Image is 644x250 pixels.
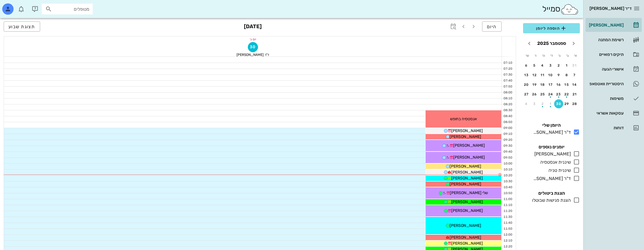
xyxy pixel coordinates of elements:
button: 16 [554,80,563,89]
button: 1 [546,99,555,108]
span: היום [487,24,497,29]
span: אנסטסיה בחופש [450,117,477,121]
button: היום [482,21,502,32]
button: 7 [570,71,579,80]
div: 09:40 [502,150,513,154]
span: תג [17,5,20,8]
div: 07:10 [502,61,513,65]
button: 17 [546,80,555,89]
div: 08:50 [502,120,513,125]
div: 12:00 [502,233,513,237]
div: ד"ר [PERSON_NAME] [4,53,502,56]
div: סמייל [542,3,579,15]
div: 09:50 [502,155,513,160]
span: [PERSON_NAME] [450,134,481,139]
button: 30 [554,99,563,108]
button: 6 [522,61,531,70]
div: 22 [562,92,571,96]
div: עסקאות אשראי [588,111,624,115]
div: דוחות [588,126,624,130]
th: א׳ [572,51,579,60]
div: 10:30 [502,179,513,184]
button: 8 [562,71,571,80]
div: רשימת המתנה [588,38,624,42]
div: [PERSON_NAME] [532,151,571,157]
button: 26 [530,90,539,99]
div: 18 [538,83,547,87]
a: היסטוריית וואטסאפ [586,77,642,91]
div: 25 [538,92,547,96]
div: 10:10 [502,167,513,172]
div: 10:40 [502,185,513,190]
span: הוספה ליומן [528,25,575,32]
div: 17 [546,83,555,87]
span: [PERSON_NAME] [451,128,483,133]
div: 28 [570,102,579,106]
button: 25 [538,90,547,99]
div: 07:30 [502,73,513,77]
button: חודש הבא [524,38,534,49]
div: 08:20 [502,102,513,107]
button: 27 [522,90,531,99]
div: 11:00 [502,197,513,202]
button: 15 [562,80,571,89]
span: [PERSON_NAME] [453,143,485,148]
button: 3 [546,61,555,70]
span: שלי [PERSON_NAME] [450,190,488,195]
img: SmileCloud logo [560,4,579,15]
span: [PERSON_NAME] [450,164,481,169]
div: 12:20 [502,244,513,249]
button: 14 [570,80,579,89]
a: משימות [586,92,642,105]
div: 11:40 [502,221,513,225]
div: 30 [554,102,563,106]
th: ג׳ [556,51,563,60]
div: 7 [570,73,579,77]
div: 19 [530,83,539,87]
div: תיקים רפואיים [588,52,624,57]
div: שיננית אנסטסיה [538,159,571,166]
span: [PERSON_NAME] [451,176,483,181]
div: 3 [546,63,555,67]
div: 08:40 [502,114,513,119]
button: 5 [530,61,539,70]
h3: [DATE] [244,21,262,33]
div: 1 [562,63,571,67]
button: 29 [562,99,571,108]
span: [PERSON_NAME] [450,235,481,240]
button: 20 [522,80,531,89]
span: 30 [248,45,258,49]
div: 11 [538,73,547,77]
div: 6 [522,63,531,67]
div: 16 [554,83,563,87]
a: [PERSON_NAME] [586,18,642,32]
button: 9 [554,71,563,80]
div: 8 [562,73,571,77]
div: 10:00 [502,161,513,166]
div: 07:20 [502,67,513,71]
th: ו׳ [532,51,539,60]
div: 12:10 [502,238,513,243]
div: 20 [522,83,531,87]
span: [PERSON_NAME] [451,170,483,175]
div: 11:50 [502,227,513,231]
div: 2 [554,63,563,67]
button: 21 [570,90,579,99]
button: 12 [530,71,539,80]
button: ספטמבר 2025 [535,38,568,49]
div: ד"ר [PERSON_NAME] [531,129,571,136]
a: תיקים רפואיים [586,48,642,61]
span: ד״ר [PERSON_NAME] [589,6,632,11]
span: [PERSON_NAME] [450,223,481,228]
th: ב׳ [564,51,571,60]
div: 9 [554,73,563,77]
div: משימות [588,96,624,101]
div: 15 [562,83,571,87]
a: רשימת המתנה [586,33,642,47]
div: 4 [538,63,547,67]
div: 08:10 [502,96,513,101]
div: אישורי הגעה [588,67,624,71]
a: אישורי הגעה [586,62,642,76]
div: 08:30 [502,108,513,113]
h4: הצגת ביטולים [523,190,580,197]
